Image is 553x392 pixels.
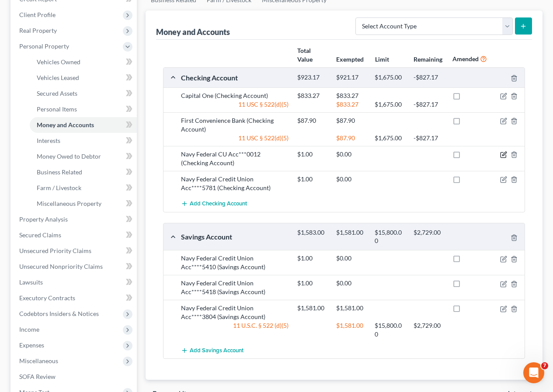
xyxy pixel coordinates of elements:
div: $87.90 [293,116,332,125]
a: SOFA Review [12,369,137,385]
div: $15,800.00 [370,321,409,339]
div: $1.00 [293,254,332,263]
div: First Convenience Bank (Checking Account) [177,116,293,134]
strong: Limit [375,56,389,63]
div: $923.17 [293,73,332,82]
span: Add Checking Account [190,201,247,208]
span: Business Related [37,168,82,176]
div: $833.27 [293,91,332,100]
div: Navy Federal Credit Union Acc****5410 (Savings Account) [177,254,293,271]
div: $1.00 [293,279,332,288]
div: $833.27 [332,91,371,100]
div: $87.90 [332,116,371,125]
span: Client Profile [19,11,56,18]
span: Income [19,326,39,333]
a: Personal Items [30,101,137,117]
div: $0.00 [332,175,371,184]
a: Unsecured Priority Claims [12,243,137,259]
div: Capital One (Checking Account) [177,91,293,100]
a: Secured Assets [30,86,137,101]
div: -$827.17 [409,134,448,142]
div: $15,800.00 [370,229,409,245]
div: $1.00 [293,150,332,159]
span: Executory Contracts [19,294,75,302]
div: Navy Federal CU Acc***0012 (Checking Account) [177,150,293,167]
div: $1.00 [293,175,332,184]
div: $1,581.00 [293,304,332,312]
button: Add Checking Account [181,196,247,212]
div: $1,675.00 [370,134,409,142]
span: Secured Claims [19,231,61,239]
span: Money Owed to Debtor [37,153,101,160]
div: $2,729.00 [409,321,448,339]
span: Interests [37,137,60,144]
span: Farm / Livestock [37,184,81,191]
div: $1,583.00 [293,229,332,245]
div: $0.00 [332,150,371,159]
span: Secured Assets [37,90,77,97]
a: Unsecured Nonpriority Claims [12,259,137,274]
span: SOFA Review [19,373,56,380]
span: Codebtors Insiders & Notices [19,310,99,317]
a: Business Related [30,164,137,180]
div: 11 USC § 522(d)(5) [177,134,293,142]
a: Interests [30,133,137,149]
div: 11 USC § 522(d)(5) [177,100,293,109]
span: Expenses [19,341,44,349]
span: Property Analysis [19,215,68,223]
div: Money and Accounts [156,27,230,37]
div: $2,729.00 [409,229,448,245]
span: Personal Items [37,105,77,113]
a: Money Owed to Debtor [30,149,137,164]
div: $1,581.00 [332,229,371,245]
a: Vehicles Leased [30,70,137,86]
button: Add Savings Account [181,342,243,358]
span: Unsecured Nonpriority Claims [19,263,103,270]
iframe: Intercom live chat [523,362,544,383]
div: $1,581.00 [332,321,371,339]
span: Add Savings Account [190,347,243,354]
div: $1,675.00 [370,73,409,82]
span: Real Property [19,27,57,34]
div: Navy Federal Credit Union Acc****5418 (Savings Account) [177,279,293,296]
a: Secured Claims [12,227,137,243]
div: 11 U.S.C. § 522 (d)(5) [177,321,293,339]
strong: Remaining [414,56,442,63]
div: $0.00 [332,254,371,263]
span: Miscellaneous Property [37,200,101,207]
div: -$827.17 [409,100,448,109]
span: Vehicles Owned [37,58,80,66]
span: Miscellaneous [19,357,58,364]
div: $1,581.00 [332,304,371,312]
span: Vehicles Leased [37,74,79,81]
div: Checking Account [177,73,293,82]
a: Property Analysis [12,212,137,227]
a: Executory Contracts [12,290,137,306]
a: Farm / Livestock [30,180,137,196]
span: 7 [541,362,548,369]
a: Money and Accounts [30,117,137,133]
span: Lawsuits [19,278,43,286]
div: $921.17 [332,73,371,82]
strong: Exempted [336,56,364,63]
div: $0.00 [332,279,371,288]
div: $1,675.00 [370,100,409,109]
span: Unsecured Priority Claims [19,247,91,254]
a: Lawsuits [12,274,137,290]
div: Savings Account [177,232,293,241]
div: Navy Federal Credit Union Acc****3804 (Savings Account) [177,304,293,321]
strong: Amended [452,55,479,62]
div: Navy Federal Credit Union Acc****5781 (Checking Account) [177,175,293,192]
div: $833.27 [332,100,371,109]
div: -$827.17 [409,73,448,82]
a: Vehicles Owned [30,54,137,70]
a: Miscellaneous Property [30,196,137,212]
span: Money and Accounts [37,121,94,128]
div: $87.90 [332,134,371,142]
span: Personal Property [19,42,69,50]
strong: Total Value [297,47,313,63]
